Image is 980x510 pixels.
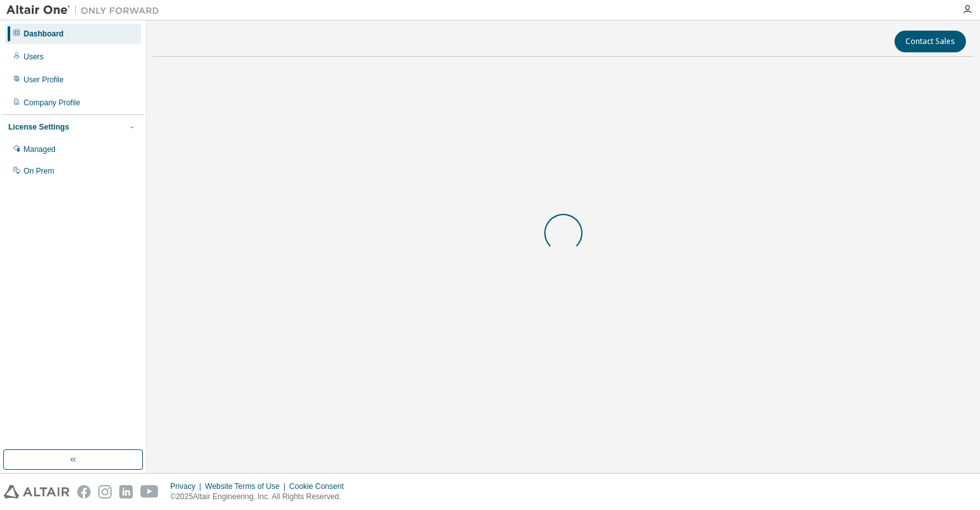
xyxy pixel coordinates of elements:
div: User Profile [24,75,64,85]
div: Dashboard [24,29,64,39]
img: linkedin.svg [119,485,133,499]
div: Managed [24,144,56,154]
div: Privacy [170,481,205,491]
div: Cookie Consent [289,481,351,491]
div: Users [24,52,43,62]
img: Altair One [6,4,166,17]
img: facebook.svg [77,485,91,499]
button: Contact Sales [895,31,966,52]
img: youtube.svg [140,485,159,499]
p: © 2025 Altair Engineering, Inc. All Rights Reserved. [170,491,352,502]
img: altair_logo.svg [4,485,70,499]
img: instagram.svg [98,485,112,499]
div: Website Terms of Use [205,481,289,491]
div: On Prem [24,166,54,176]
div: Company Profile [24,98,80,108]
div: License Settings [8,122,69,132]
